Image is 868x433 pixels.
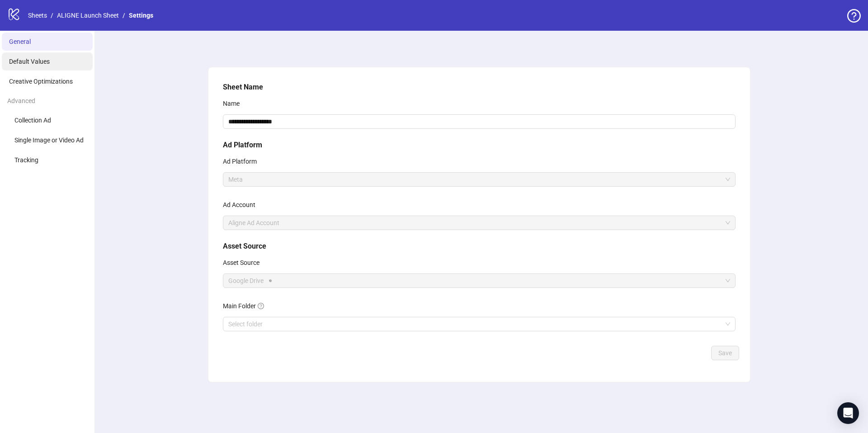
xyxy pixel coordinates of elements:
label: Name [223,96,245,111]
span: question-circle [258,303,264,309]
span: Creative Optimizations [9,78,73,85]
li: / [51,10,53,20]
li: / [123,10,125,20]
span: General [9,38,31,45]
span: question-circle [847,9,861,23]
div: Open Intercom Messenger [837,402,859,424]
span: Google Drive [228,274,730,287]
span: Default Values [9,58,50,65]
a: Sheets [26,10,49,20]
input: Name [223,114,736,129]
a: ALIGNE Launch Sheet [55,10,121,20]
h5: Sheet Name [223,82,736,93]
label: Asset Source [223,255,265,270]
h5: Ad Platform [223,140,736,151]
label: Main Folder [223,299,270,313]
span: Collection Ad [14,117,51,124]
button: Save [711,346,739,360]
span: Single Image or Video Ad [14,136,84,144]
div: Tooltip anchor [266,277,274,285]
label: Ad Platform [223,154,263,169]
span: Meta [228,173,730,186]
span: Aligne Ad Account [228,216,730,230]
a: Settings [127,10,155,20]
span: Tracking [14,156,38,164]
h5: Asset Source [223,241,736,252]
label: Ad Account [223,198,261,212]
